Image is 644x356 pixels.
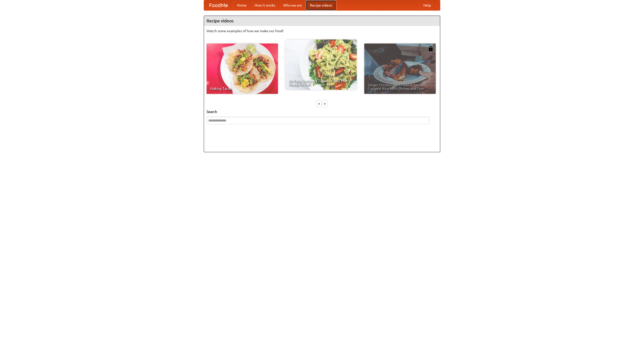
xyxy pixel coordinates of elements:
span: An Easy, Summery Tomato Pasta That's Ready for Fall [289,79,353,86]
div: » [323,100,327,107]
a: Home [233,0,251,10]
div: « [317,100,321,107]
a: Who we are [279,0,306,10]
h5: Search [207,109,437,114]
a: How it works [251,0,279,10]
a: Help [419,0,435,10]
a: Recipe videos [306,0,336,10]
a: Making Tacos [207,44,278,94]
a: FoodMe [204,0,233,10]
p: Watch some examples of how we make our food! [207,28,437,33]
span: Making Tacos [210,87,274,90]
a: An Easy, Summery Tomato Pasta That's Ready for Fall [285,39,357,90]
h4: Recipe videos [204,16,440,26]
img: 483408.png [428,46,433,51]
